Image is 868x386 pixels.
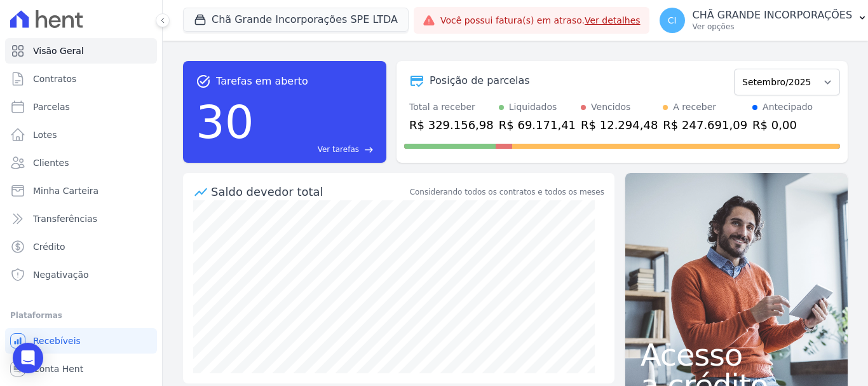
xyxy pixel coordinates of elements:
[364,145,374,155] span: east
[5,38,157,64] a: Visão Geral
[5,234,157,259] a: Crédito
[33,334,81,347] span: Recebíveis
[581,116,658,134] div: R$ 12.294,48
[33,128,57,141] span: Lotes
[663,116,747,134] div: R$ 247.691,09
[216,74,308,89] span: Tarefas em aberto
[585,15,641,25] a: Ver detalhes
[409,100,494,114] div: Total a receber
[211,183,407,200] div: Saldo devedor total
[693,9,853,22] p: CHÃ GRANDE INCORPORAÇÕES
[591,100,630,114] div: Vencidos
[499,116,576,134] div: R$ 69.171,41
[10,308,152,323] div: Plataformas
[33,184,98,197] span: Minha Carteira
[410,186,604,198] div: Considerando todos os contratos e todos os meses
[5,66,157,92] a: Contratos
[641,340,832,370] span: Acesso
[33,72,76,85] span: Contratos
[259,144,374,155] a: Ver tarefas east
[196,74,211,89] span: task_alt
[5,328,157,354] a: Recebíveis
[752,116,813,134] div: R$ 0,00
[5,262,157,287] a: Negativação
[5,94,157,120] a: Parcelas
[509,100,557,114] div: Liquidados
[33,156,69,169] span: Clientes
[409,116,494,134] div: R$ 329.156,98
[33,362,83,375] span: Conta Hent
[673,100,716,114] div: A receber
[440,14,641,27] span: Você possui fatura(s) em atraso.
[13,343,43,373] div: Open Intercom Messenger
[33,45,84,57] span: Visão Geral
[183,8,409,32] button: Chã Grande Incorporações SPE LTDA
[668,16,677,25] span: CI
[33,240,65,253] span: Crédito
[763,100,813,114] div: Antecipado
[318,144,359,155] span: Ver tarefas
[33,100,70,113] span: Parcelas
[33,212,97,225] span: Transferências
[430,73,530,88] div: Posição de parcelas
[5,178,157,203] a: Minha Carteira
[5,206,157,231] a: Transferências
[33,268,89,281] span: Negativação
[5,356,157,382] a: Conta Hent
[5,150,157,176] a: Clientes
[196,89,254,155] div: 30
[693,22,853,32] p: Ver opções
[5,122,157,148] a: Lotes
